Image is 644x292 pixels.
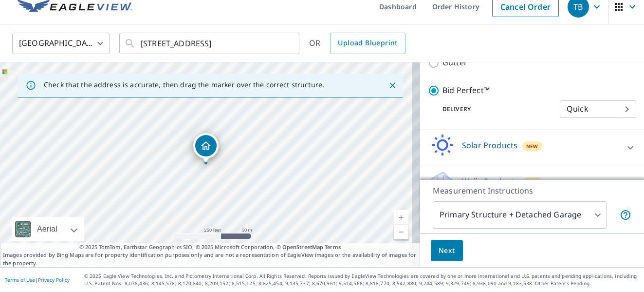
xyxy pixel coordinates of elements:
[527,178,539,186] span: New
[44,80,324,89] p: Check that the address is accurate, then drag the marker over the correct structure.
[462,175,518,187] p: Walls Products
[394,225,408,239] a: Current Level 17, Zoom Out
[394,210,408,225] a: Current Level 17, Zoom In
[193,133,219,163] div: Dropped pin, building 1, Residential property, 672 Southshore Diamond Lake Rd Newport, WA 99156
[433,185,631,196] p: Measurement Instructions
[309,33,405,54] div: OR
[141,30,279,57] input: Search by address or latitude-longitude
[433,201,607,229] div: Primary Structure + Detached Garage
[330,33,405,54] a: Upload Blueprint
[526,142,538,150] span: New
[5,277,70,283] p: |
[12,217,84,241] div: Aerial
[282,243,323,251] a: OpenStreetMap
[338,37,397,49] span: Upload Blueprint
[386,79,399,92] button: Close
[38,276,70,283] a: Privacy Policy
[84,273,639,287] p: © 2025 Eagle View Technologies, Inc. and Pictometry International Corp. All Rights Reserved. Repo...
[325,243,341,251] a: Terms
[431,240,463,262] button: Next
[442,84,490,97] p: Bid Perfect™
[5,276,35,283] a: Terms of Use
[560,96,636,123] div: Quick
[462,139,517,151] p: Solar Products
[428,170,636,198] div: Walls ProductsNew
[34,217,60,241] div: Aerial
[439,245,455,257] span: Next
[79,243,341,252] span: © 2025 TomTom, Earthstar Geographics SIO, © 2025 Microsoft Corporation, ©
[428,134,636,162] div: Solar ProductsNew
[620,209,631,221] span: Your report will include the primary structure and a detached garage if one exists.
[442,57,467,69] p: Gutter
[12,30,110,57] div: [GEOGRAPHIC_DATA]
[428,105,560,114] p: Delivery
